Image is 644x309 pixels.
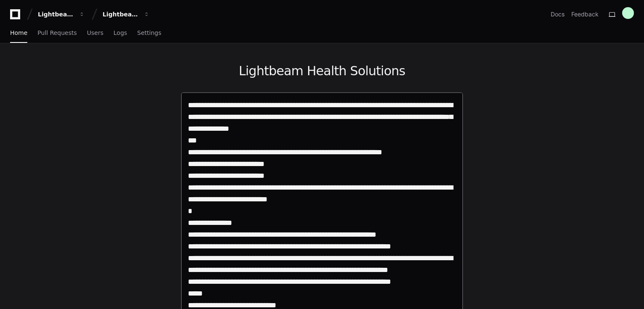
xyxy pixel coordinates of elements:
button: Lightbeam Health Solutions [99,7,153,22]
a: Docs [551,10,565,18]
button: Feedback [571,10,599,18]
h1: Lightbeam Health Solutions [181,63,463,79]
a: Home [10,24,27,43]
a: Settings [137,24,161,43]
span: Logs [113,30,127,35]
span: Pull Requests [37,30,77,35]
button: Lightbeam Health [34,7,88,22]
a: Users [87,24,103,43]
a: Logs [113,24,127,43]
span: Users [87,30,103,35]
span: Settings [137,30,161,35]
div: Lightbeam Health Solutions [103,10,139,18]
div: Lightbeam Health [38,10,74,18]
a: Pull Requests [37,24,77,43]
span: Home [10,30,27,35]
